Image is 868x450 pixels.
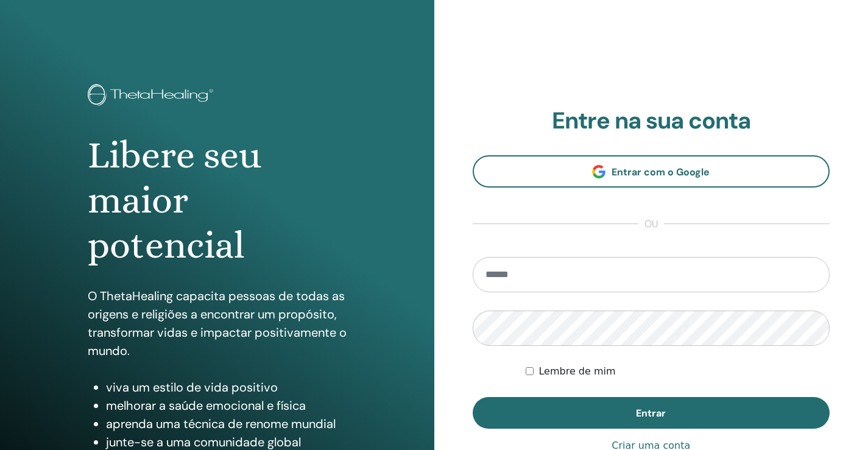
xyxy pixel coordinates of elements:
[526,364,830,379] div: Mantenha-me autenticado indefinidamente ou até que eu faça logout manualmente
[106,434,301,450] font: junte-se a uma comunidade global
[473,397,830,429] button: Entrar
[106,379,278,395] font: viva um estilo de vida positivo
[88,288,347,359] font: O ThetaHealing capacita pessoas de todas as origens e religiões a encontrar um propósito, transfo...
[644,217,658,230] font: ou
[106,416,336,432] font: aprenda uma técnica de renome mundial
[106,398,306,413] font: melhorar a saúde emocional e física
[612,166,710,178] font: Entrar com o Google
[552,105,750,136] font: Entre na sua conta
[88,133,261,267] font: Libere seu maior potencial
[538,365,615,377] font: Lembre de mim
[636,407,666,420] font: Entrar
[473,155,830,188] a: Entrar com o Google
